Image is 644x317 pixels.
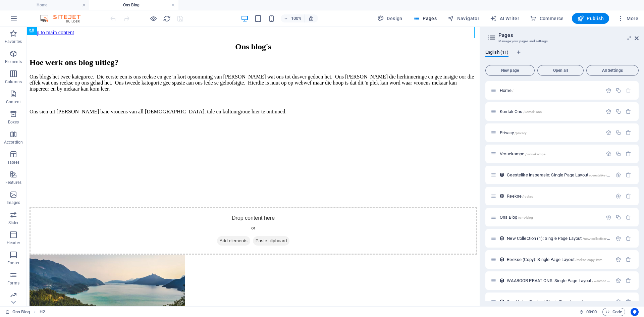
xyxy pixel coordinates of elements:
button: Navigator [445,13,482,24]
span: /vrouekampe [525,152,546,156]
span: New page [488,68,532,72]
div: Duplicate [615,151,621,157]
a: Click to cancel selection. Double-click to open Pages [5,308,30,316]
div: Settings [606,130,611,136]
button: Code [602,308,625,316]
div: Privacy/privacy [498,130,602,135]
p: Images [7,200,20,205]
div: Settings [615,193,621,199]
p: Tables [7,160,19,165]
p: Boxes [8,119,19,125]
div: This layout is used as a template for all items (e.g. a blog post) of this collection. The conten... [499,235,505,241]
div: Geestelike insperasie: Single Page Layout/geestelike-insperasie-single-page-layout [505,173,612,177]
button: All Settings [586,65,639,76]
div: Settings [606,214,611,220]
div: Reekse (Copy): Single Page Layout/reekse-copy-item [505,257,612,262]
div: Settings [606,88,611,93]
span: /reekse [522,195,533,198]
div: Remove [626,299,631,305]
div: Design (Ctrl+Alt+Y) [375,13,405,24]
div: Settings [615,299,621,305]
span: : [591,309,592,314]
span: Click to open page [507,278,629,283]
p: Features [5,180,21,185]
div: Remove [626,193,631,199]
span: Paste clipboard [226,209,263,219]
i: Reload page [163,15,171,22]
button: Pages [411,13,439,24]
span: /waaroor-praat-ons-item [592,279,629,283]
p: Header [7,240,20,246]
span: Click to open page [500,109,542,114]
span: Click to select. Double-click to edit [40,308,45,316]
h3: Manage your pages and settings [498,38,625,44]
div: Settings [615,278,621,283]
span: Click to open page [500,130,527,135]
button: Click here to leave preview mode and continue editing [149,14,157,22]
div: This layout is used as a template for all items (e.g. a blog post) of this collection. The conten... [499,299,505,305]
div: This layout is used as a template for all items (e.g. a blog post) of this collection. The conten... [499,278,505,283]
div: Settings [615,235,621,241]
div: This layout is used as a template for all items (e.g. a blog post) of this collection. The conten... [499,257,505,262]
nav: breadcrumb [40,308,45,316]
button: reload [163,14,171,22]
span: /ons-blog [518,216,533,219]
span: Open all [540,68,581,72]
a: Skip to main content [3,3,47,8]
h4: Ons Blog [89,1,178,9]
div: Remove [626,172,631,178]
button: Open all [537,65,584,76]
span: /reekse-copy-item [575,258,602,262]
button: Usercentrics [631,308,639,316]
span: Code [605,308,622,316]
div: This layout is used as a template for all items (e.g. a blog post) of this collection. The conten... [499,172,505,178]
span: Design [377,15,402,22]
span: Click to open page [507,236,616,241]
div: Kontak Ons/kontak-ons [498,109,602,114]
p: Content [6,99,21,105]
div: Remove [626,151,631,157]
div: Settings [615,172,621,178]
span: All Settings [589,68,636,72]
div: Duplicate [615,109,621,114]
span: Click to open page [507,257,602,262]
p: Elements [5,59,22,64]
div: Vrouekampe/vrouekampe [498,152,602,156]
span: Commerce [530,15,564,22]
span: Click to open page [507,194,533,199]
span: Click to open page [500,151,545,156]
div: New Collection (1): Single Page Layout/new-collection-1-item [505,236,612,241]
h6: 100% [291,14,302,22]
h2: Pages [498,32,639,38]
div: Remove [626,235,631,241]
div: Settings [606,151,611,157]
div: Remove [626,257,631,262]
p: Footer [7,260,19,266]
div: Ons Vorige Reekse: Single Page Layout/ons-vorige-reekse-item [505,300,612,304]
span: 00 00 [586,308,597,316]
div: Duplicate [615,214,621,220]
button: Commerce [527,13,567,24]
div: Settings [615,257,621,262]
div: Remove [626,278,631,283]
span: Click to open page [500,215,533,220]
div: Reekse/reekse [505,194,612,198]
span: /privacy [515,131,527,135]
button: Design [375,13,405,24]
span: Click to open page [500,88,514,93]
p: Columns [5,79,22,85]
button: More [614,13,641,24]
button: AI Writer [487,13,522,24]
div: Drop content here [3,180,450,228]
button: 100% [281,14,305,22]
div: Language Tabs [485,50,639,62]
span: Navigator [447,15,479,22]
div: Remove [626,109,631,114]
span: English (11) [485,48,508,58]
p: Forms [7,280,19,286]
div: Remove [626,130,631,136]
div: Remove [626,214,631,220]
span: AI Writer [490,15,519,22]
div: The startpage cannot be deleted [626,88,631,93]
span: /kontak-ons [523,110,542,114]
